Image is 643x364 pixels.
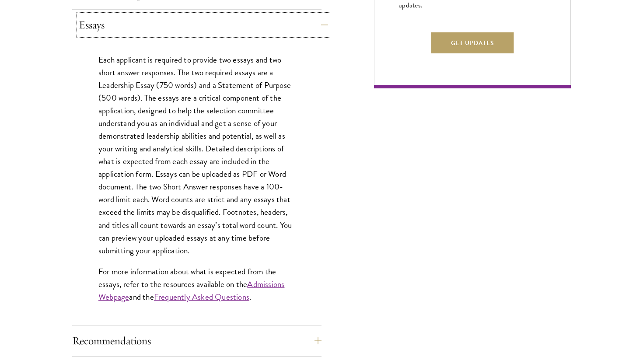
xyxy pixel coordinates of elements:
[154,290,249,303] a: Frequently Asked Questions
[79,14,328,35] button: Essays
[98,265,295,303] p: For more information about what is expected from the essays, refer to the resources available on ...
[98,53,295,257] p: Each applicant is required to provide two essays and two short answer responses. The two required...
[72,330,321,351] button: Recommendations
[98,278,284,303] a: Admissions Webpage
[431,32,514,53] button: Get Updates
